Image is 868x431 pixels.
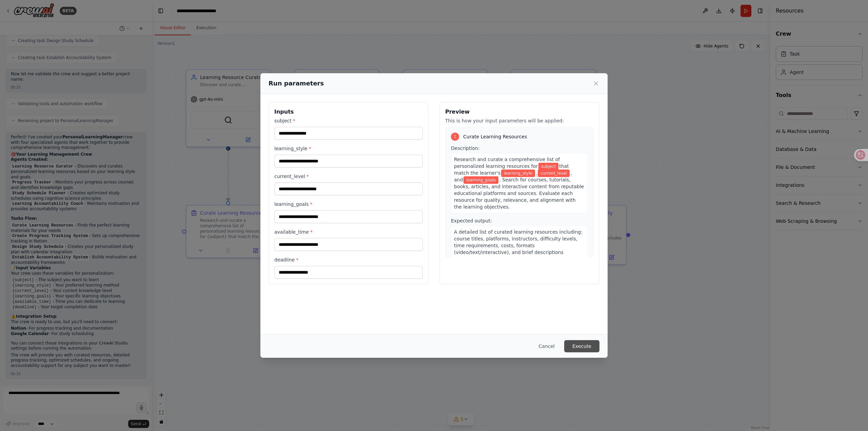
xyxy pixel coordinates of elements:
[451,133,459,141] div: 1
[274,201,423,208] label: learning_goals
[538,163,559,170] span: Variable: subject
[454,157,560,169] span: Research and curate a comprehensive list of personalized learning resources for
[463,176,498,184] span: Variable: learning_goals
[454,229,583,269] span: A detailed list of curated learning resources including: course titles, platforms, instructors, d...
[454,177,584,210] span: . Search for courses, tutorials, books, articles, and interactive content from reputable educatio...
[451,218,492,223] span: Expected output:
[274,229,423,235] label: available_time
[536,170,537,176] span: ,
[274,256,423,263] label: deadline
[269,79,324,88] h2: Run parameters
[274,108,423,116] h3: Inputs
[564,340,599,352] button: Execute
[445,117,594,124] p: This is how your input parameters will be applied:
[445,108,594,116] h3: Preview
[454,163,569,176] span: that match the learner's
[274,117,423,124] label: subject
[463,133,527,140] span: Curate Learning Resources
[501,170,535,177] span: Variable: learning_style
[533,340,560,352] button: Cancel
[538,170,570,177] span: Variable: current_level
[451,145,479,151] span: Description:
[274,173,423,180] label: current_level
[274,145,423,152] label: learning_style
